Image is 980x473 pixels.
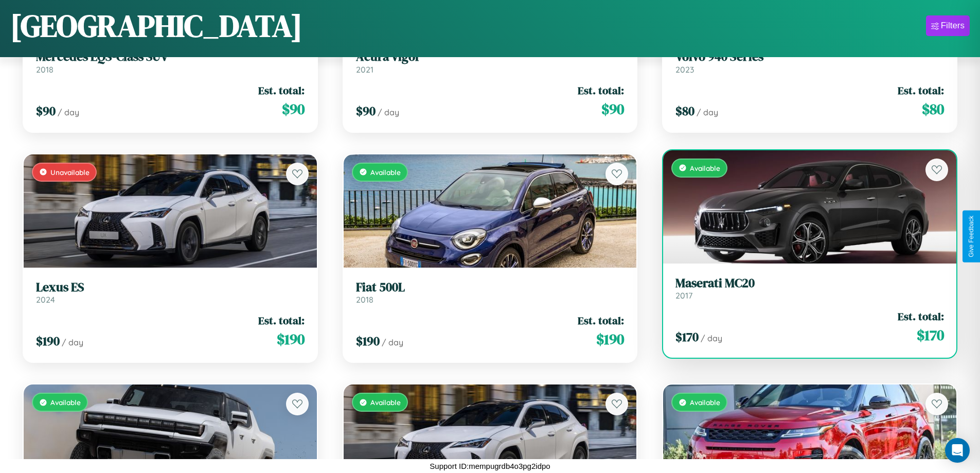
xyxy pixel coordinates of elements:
[601,99,624,119] span: $ 90
[675,49,944,64] h3: Volvo 940 Series
[690,164,720,172] span: Available
[356,280,625,295] h3: Fiat 500L
[36,64,54,75] span: 2018
[277,329,305,349] span: $ 190
[356,102,376,119] span: $ 90
[356,49,625,75] a: Acura Vigor2021
[50,398,81,407] span: Available
[968,216,975,257] div: Give Feedback
[675,64,694,75] span: 2023
[50,168,90,177] span: Unavailable
[258,83,305,98] span: Est. total:
[356,280,625,305] a: Fiat 500L2018
[62,337,83,347] span: / day
[922,99,944,119] span: $ 80
[36,332,60,349] span: $ 190
[58,107,79,117] span: / day
[370,168,401,177] span: Available
[675,328,699,345] span: $ 170
[926,15,970,36] button: Filters
[917,325,944,345] span: $ 170
[690,398,720,407] span: Available
[356,64,373,75] span: 2021
[356,332,380,349] span: $ 190
[596,329,624,349] span: $ 190
[10,5,302,47] h1: [GEOGRAPHIC_DATA]
[382,337,403,347] span: / day
[258,313,305,328] span: Est. total:
[36,49,305,64] h3: Mercedes EQS-Class SUV
[675,276,944,291] h3: Maserati MC20
[675,49,944,75] a: Volvo 940 Series2023
[36,280,305,305] a: Lexus ES2024
[282,99,305,119] span: $ 90
[370,398,401,407] span: Available
[378,107,399,117] span: / day
[675,290,692,301] span: 2017
[578,83,624,98] span: Est. total:
[945,438,970,463] div: Open Intercom Messenger
[898,83,944,98] span: Est. total:
[430,459,550,473] p: Support ID: mempugrdb4o3pg2idpo
[898,309,944,324] span: Est. total:
[36,280,305,295] h3: Lexus ES
[36,102,56,119] span: $ 90
[356,294,373,305] span: 2018
[356,49,625,64] h3: Acura Vigor
[941,21,965,31] div: Filters
[675,102,694,119] span: $ 80
[697,107,718,117] span: / day
[675,276,944,301] a: Maserati MC202017
[36,294,55,305] span: 2024
[701,333,722,343] span: / day
[36,49,305,75] a: Mercedes EQS-Class SUV2018
[578,313,624,328] span: Est. total:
